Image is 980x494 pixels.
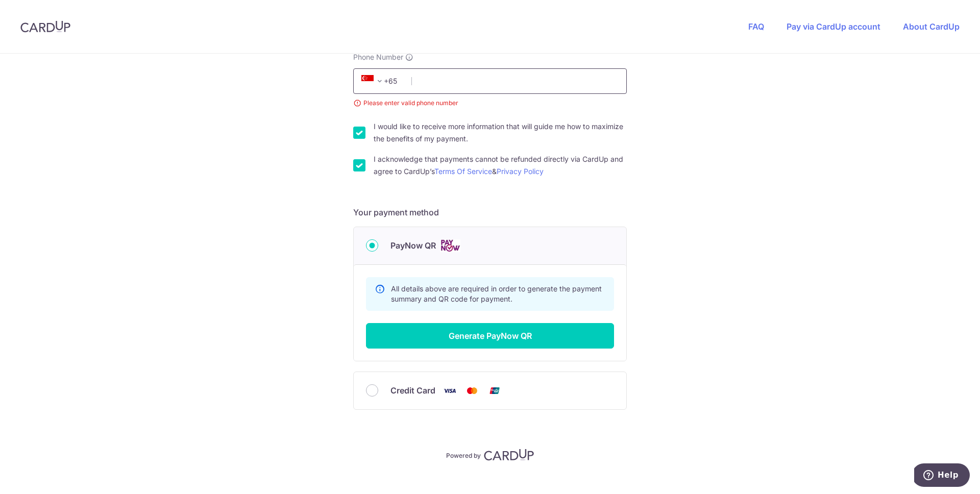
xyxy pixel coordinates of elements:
img: Cards logo [440,239,460,252]
img: Union Pay [484,384,505,397]
div: Credit Card Visa Mastercard Union Pay [366,384,614,397]
img: CardUp [20,20,70,33]
span: +65 [361,75,386,87]
a: FAQ [748,21,764,32]
iframe: Opens a widget where you can find more information [914,463,970,489]
a: About CardUp [903,21,960,32]
label: I acknowledge that payments cannot be refunded directly via CardUp and agree to CardUp’s & [374,153,627,178]
h5: Your payment method [353,206,627,218]
a: Pay via CardUp account [787,21,880,32]
p: Powered by [446,450,481,460]
span: PayNow QR [390,239,436,252]
img: CardUp [484,449,534,461]
span: +65 [358,75,404,87]
div: PayNow QR Cards logo [366,239,614,252]
img: Mastercard [462,384,482,397]
button: Generate PayNow QR [366,323,614,349]
span: Phone Number [353,52,403,62]
a: Privacy Policy [497,167,544,176]
a: Terms Of Service [434,167,492,176]
label: I would like to receive more information that will guide me how to maximize the benefits of my pa... [374,120,627,145]
img: Visa [439,384,460,397]
small: Please enter valid phone number [353,98,627,108]
span: All details above are required in order to generate the payment summary and QR code for payment. [391,284,602,303]
span: Credit Card [390,384,435,397]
